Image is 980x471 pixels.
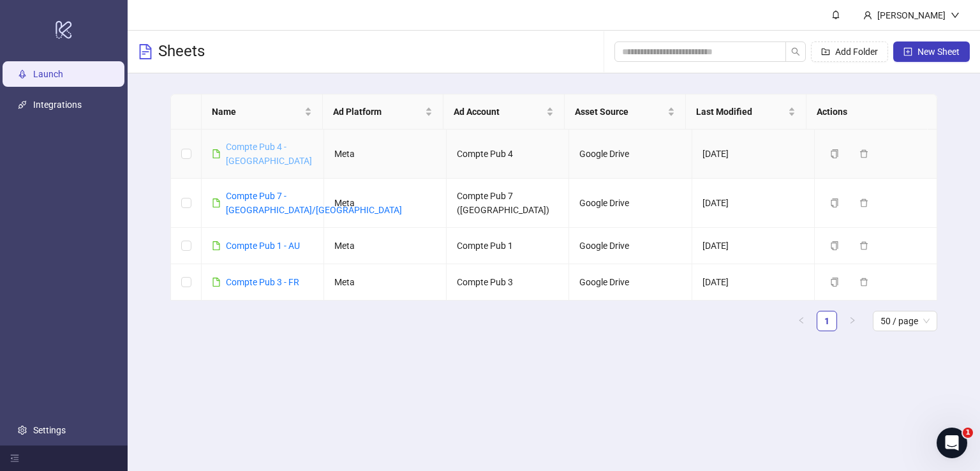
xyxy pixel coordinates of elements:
span: right [849,317,856,324]
span: menu-fold [10,454,19,463]
span: Asset Source [575,105,665,119]
span: Last Modified [696,105,786,119]
li: Previous Page [791,311,812,331]
td: Compte Pub 1 [447,228,569,264]
span: copy [830,198,839,207]
button: New Sheet [893,41,970,62]
span: copy [830,241,839,250]
td: [DATE] [692,179,815,228]
span: delete [859,149,868,158]
span: file [212,278,221,287]
span: delete [859,278,868,287]
div: Page Size [873,311,937,331]
th: Ad Platform [323,94,444,130]
th: Actions [806,94,928,130]
td: Google Drive [569,228,692,264]
span: New Sheet [917,47,960,57]
button: Add Folder [811,41,888,62]
a: Compte Pub 3 - FR [226,277,299,287]
span: plus-square [903,47,912,56]
span: delete [859,198,868,207]
td: Meta [324,130,447,179]
span: user [863,11,872,20]
span: file [212,198,221,207]
th: Asset Source [565,94,686,130]
span: down [951,11,960,20]
td: Google Drive [569,130,692,179]
td: Compte Pub 7 ([GEOGRAPHIC_DATA]) [447,179,569,228]
a: Launch [33,69,63,79]
iframe: Intercom live chat [937,428,967,458]
a: Settings [33,425,66,435]
td: Compte Pub 3 [447,264,569,301]
span: folder-add [821,47,830,56]
span: Name [212,105,302,119]
li: Next Page [842,311,863,331]
td: Google Drive [569,264,692,301]
span: left [798,317,805,324]
td: Compte Pub 4 [447,130,569,179]
a: Compte Pub 7 - [GEOGRAPHIC_DATA]/[GEOGRAPHIC_DATA] [226,191,402,215]
span: delete [859,241,868,250]
a: Compte Pub 4 - [GEOGRAPHIC_DATA] [226,142,312,166]
span: file [212,241,221,250]
a: Integrations [33,100,82,110]
span: bell [831,10,840,19]
span: file [212,149,221,158]
th: Ad Account [443,94,565,130]
button: right [842,311,863,331]
span: Ad Platform [333,105,423,119]
td: Google Drive [569,179,692,228]
div: [PERSON_NAME] [872,8,951,22]
span: copy [830,149,839,158]
td: Meta [324,228,447,264]
td: [DATE] [692,130,815,179]
span: Add Folder [835,47,878,57]
h3: Sheets [158,41,205,62]
td: [DATE] [692,228,815,264]
a: 1 [817,311,836,331]
span: search [791,47,800,56]
th: Name [202,94,323,130]
span: Ad Account [454,105,544,119]
span: copy [830,278,839,287]
span: file-text [138,44,153,59]
span: 1 [963,428,973,438]
td: Meta [324,179,447,228]
button: left [791,311,812,331]
span: 50 / page [880,311,930,331]
li: 1 [817,311,837,331]
td: Meta [324,264,447,301]
a: Compte Pub 1 - AU [226,241,300,251]
td: [DATE] [692,264,815,301]
th: Last Modified [686,94,807,130]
